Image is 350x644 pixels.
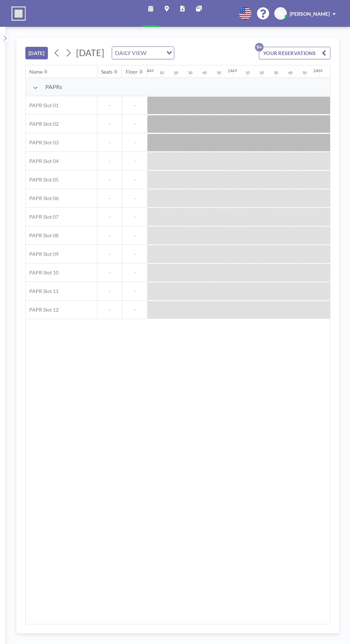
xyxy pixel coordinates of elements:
[122,269,147,276] span: -
[302,70,307,75] div: 50
[259,47,330,59] button: YOUR RESERVATIONS9+
[142,68,154,73] div: 12AM
[122,288,147,294] span: -
[290,11,330,17] span: [PERSON_NAME]
[313,68,322,73] div: 2AM
[122,139,147,146] span: -
[26,288,59,294] span: PAPR Slot 11
[122,195,147,202] span: -
[122,251,147,257] span: -
[97,251,122,257] span: -
[122,158,147,164] span: -
[97,177,122,183] span: -
[149,48,162,58] input: Search for option
[122,307,147,313] span: -
[11,6,26,21] img: organization-logo
[97,232,122,239] span: -
[45,83,62,90] span: PAPRs
[26,214,59,220] span: PAPR Slot 07
[26,177,59,183] span: PAPR Slot 05
[97,269,122,276] span: -
[260,70,264,75] div: 20
[29,69,42,75] div: Name
[97,158,122,164] span: -
[26,269,59,276] span: PAPR Slot 10
[97,195,122,202] span: -
[26,251,59,257] span: PAPR Slot 09
[97,102,122,109] span: -
[227,68,237,73] div: 1AM
[126,69,138,75] div: Floor
[26,195,59,202] span: PAPR Slot 06
[188,70,192,75] div: 30
[122,214,147,220] span: -
[97,121,122,127] span: -
[122,177,147,183] span: -
[277,10,284,17] span: SC
[217,70,221,75] div: 50
[122,232,147,239] span: -
[114,48,148,58] span: DAILY VIEW
[255,43,264,51] p: 9+
[160,70,164,75] div: 10
[101,69,112,75] div: Seats
[97,307,122,313] span: -
[97,288,122,294] span: -
[76,47,104,58] span: [DATE]
[122,121,147,127] span: -
[26,307,59,313] span: PAPR Slot 12
[97,139,122,146] span: -
[26,102,59,109] span: PAPR Slot 01
[202,70,207,75] div: 40
[97,214,122,220] span: -
[112,47,174,59] div: Search for option
[174,70,178,75] div: 20
[274,70,278,75] div: 30
[25,47,48,59] button: [DATE]
[26,139,59,146] span: PAPR Slot 03
[245,70,250,75] div: 10
[26,121,59,127] span: PAPR Slot 02
[26,158,59,164] span: PAPR Slot 04
[288,70,292,75] div: 40
[26,232,59,239] span: PAPR Slot 08
[122,102,147,109] span: -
